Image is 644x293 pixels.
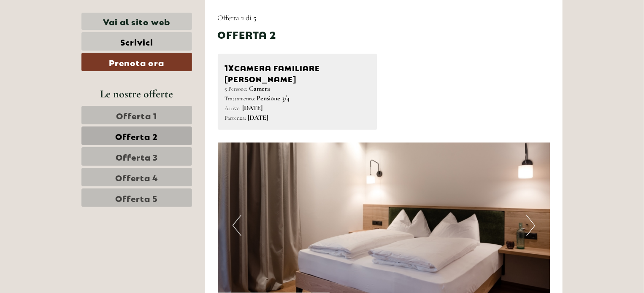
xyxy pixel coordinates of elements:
span: Offerta 2 [116,130,158,142]
b: Camera [249,84,271,93]
small: Arrivo: [225,105,241,112]
a: Prenota ora [81,53,192,71]
small: Trattamento: [225,95,255,102]
b: 1x [225,61,235,73]
span: Offerta 2 di 5 [218,13,257,22]
span: Offerta 5 [116,192,158,204]
small: Partenza: [225,114,246,121]
button: Next [526,215,535,236]
div: Offerta 2 [218,27,276,41]
b: [DATE] [248,113,268,122]
div: Camera familiare [PERSON_NAME] [225,61,371,84]
span: Offerta 1 [116,109,157,121]
button: Previous [233,215,241,236]
a: Scrivici [81,32,192,51]
b: [DATE] [243,104,263,112]
b: Pensione 3/4 [257,94,290,102]
span: Offerta 4 [115,171,158,183]
div: Le nostre offerte [81,86,192,102]
a: Vai al sito web [81,13,192,30]
span: Offerta 3 [116,151,158,162]
small: 5 Persone: [225,85,248,92]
